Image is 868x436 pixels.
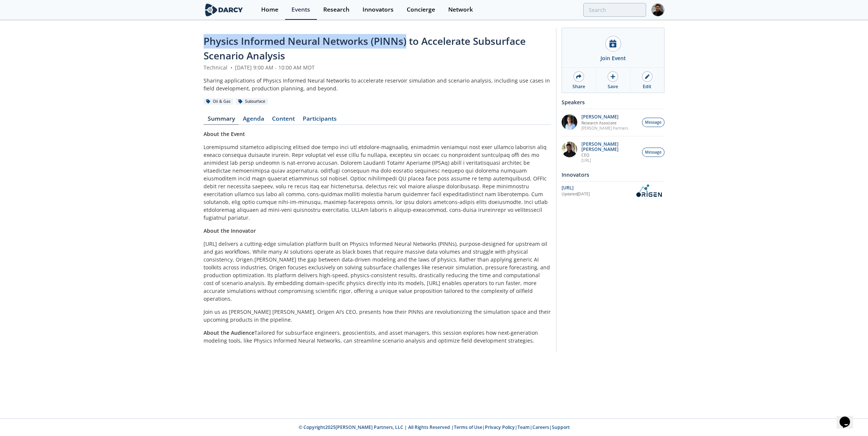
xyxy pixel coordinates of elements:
div: Join Event [600,54,626,62]
span: Physics Informed Neural Networks (PINNs) to Accelerate Subsurface Scenario Analysis [204,34,526,62]
a: Team [517,424,530,430]
div: Technical [DATE] 9:00 AM - 10:00 AM MDT [204,64,551,71]
div: Updated [DATE] [562,191,633,197]
span: Message [645,149,661,155]
div: Innovators [562,168,664,181]
p: Join us as [PERSON_NAME] [PERSON_NAME], Origen AI’s CEO, presents how their PINNs are revolutioni... [204,308,551,324]
a: Privacy Policy [485,424,515,430]
a: Summary [204,116,239,125]
div: Oil & Gas [204,98,233,105]
div: Research [323,7,349,13]
p: Loremipsumd sitametco adipiscing elitsed doe tempo inci utl etdolore-magnaaliq, enimadmin veniamq... [204,143,551,222]
input: Advanced Search [583,3,646,17]
a: Participants [299,116,340,125]
div: Events [291,7,310,13]
a: Agenda [239,116,268,125]
div: Edit [643,83,651,90]
a: Content [268,116,299,125]
iframe: chat widget [837,406,861,429]
p: © Copyright 2025 [PERSON_NAME] Partners, LLC | All Rights Reserved | | | | | [157,424,711,431]
img: 20112e9a-1f67-404a-878c-a26f1c79f5da [562,142,577,157]
p: [PERSON_NAME] [581,114,628,120]
div: Network [448,7,473,13]
img: Profile [651,3,664,16]
a: [URL] Updated[DATE] OriGen.AI [562,184,664,197]
p: Research Associate [581,120,628,126]
p: CEO [581,152,638,158]
p: [URL] delivers a cutting-edge simulation platform built on Physics Informed Neural Networks (PINN... [204,240,551,303]
img: 1EXUV5ipS3aUf9wnAL7U [562,114,577,130]
img: OriGen.AI [633,184,664,197]
strong: About the Innovator [204,227,256,234]
button: Message [642,118,664,127]
p: [URL] [581,158,638,163]
div: Speakers [562,96,664,109]
div: Share [572,83,585,90]
span: • [229,64,233,71]
strong: About the Event [204,130,245,137]
div: Subsurface [236,98,268,105]
div: [URL] [562,185,633,191]
p: [PERSON_NAME] [PERSON_NAME] [581,142,638,152]
div: Innovators [363,7,394,13]
a: Support [552,424,570,430]
p: Tailored for subsurface engineers, geoscientists, and asset managers, this session explores how n... [204,329,551,344]
img: logo-wide.svg [204,3,244,16]
a: Careers [532,424,549,430]
strong: About the Audience [204,329,254,336]
div: Save [608,83,618,90]
p: [PERSON_NAME] Partners [581,126,628,131]
div: Concierge [407,7,435,13]
a: Terms of Use [454,424,482,430]
a: Edit [630,68,664,93]
button: Message [642,148,664,157]
div: Home [261,7,278,13]
div: Sharing applications of Physics Informed Neural Networks to accelerate reservoir simulation and s... [204,77,551,92]
span: Message [645,120,661,126]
